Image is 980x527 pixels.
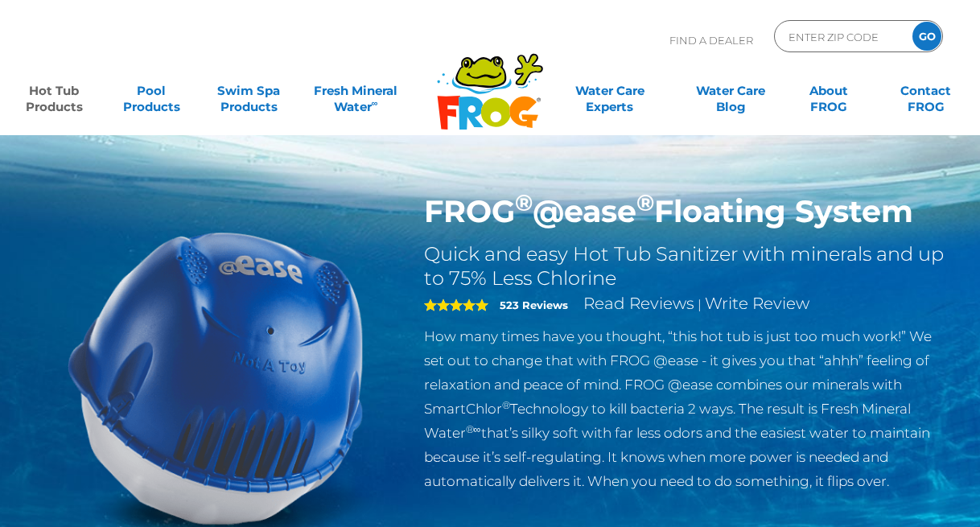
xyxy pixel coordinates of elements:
h1: FROG @ease Floating System [424,193,949,230]
a: Hot TubProducts [16,75,92,107]
sup: ®∞ [466,423,481,435]
a: Swim SpaProducts [211,75,286,107]
a: PoolProducts [113,75,189,107]
p: How many times have you thought, “this hot tub is just too much work!” We set out to change that ... [424,324,949,493]
input: GO [912,22,941,51]
sup: ∞ [372,97,378,109]
p: Find A Dealer [669,20,753,60]
sup: ® [636,188,654,216]
strong: 523 Reviews [500,298,568,311]
a: Water CareBlog [693,75,768,107]
sup: ® [502,399,510,411]
span: | [698,297,702,312]
h2: Quick and easy Hot Tub Sanitizer with minerals and up to 75% Less Chlorine [424,242,949,290]
span: 5 [424,298,488,311]
img: Frog Products Logo [428,32,552,130]
sup: ® [515,188,533,216]
a: Read Reviews [583,294,694,313]
a: Water CareExperts [548,75,671,107]
a: Write Review [705,294,809,313]
a: ContactFROG [888,75,964,107]
a: Fresh MineralWater∞ [308,75,403,107]
a: AboutFROG [791,75,867,107]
